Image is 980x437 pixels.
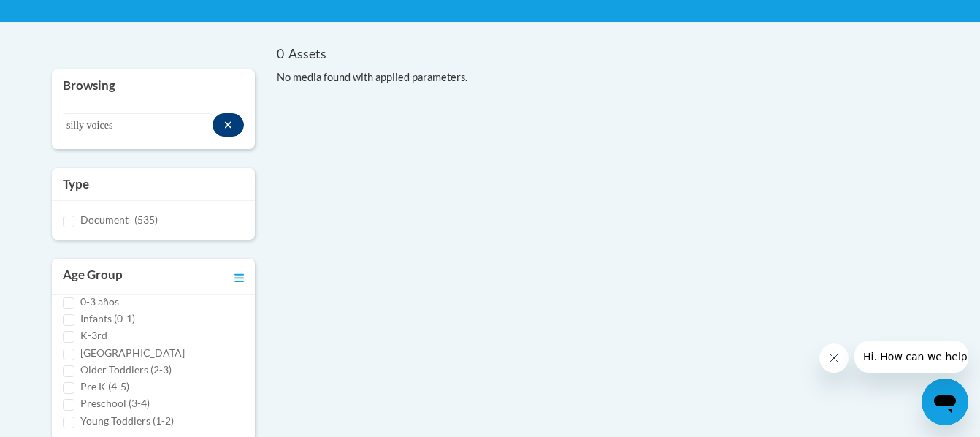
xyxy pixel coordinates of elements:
label: Preschool (3-4) [80,395,150,411]
label: Older Toddlers (2-3) [80,362,172,378]
label: Infants (0-1) [80,311,135,327]
h3: Browsing [63,77,244,94]
h3: Type [63,175,244,193]
span: 0 [277,46,284,61]
div: No media found with applied parameters. [277,69,929,85]
label: Young Toddlers (1-2) [80,413,174,429]
span: (535) [134,213,158,226]
button: Search resources [213,113,244,137]
span: Assets [288,46,326,61]
iframe: Button to launch messaging window [922,379,968,425]
iframe: Close message [819,343,849,373]
a: Toggle collapse [234,266,244,286]
input: Search resources [63,113,213,138]
label: Pre K (4-5) [80,379,129,395]
iframe: Message from company [854,341,968,373]
label: [GEOGRAPHIC_DATA] [80,345,185,361]
h3: Age Group [63,266,123,286]
label: 0-3 años [80,294,119,310]
span: Hi. How can we help? [9,10,118,22]
label: K-3rd [80,327,107,343]
span: Document [80,213,129,226]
